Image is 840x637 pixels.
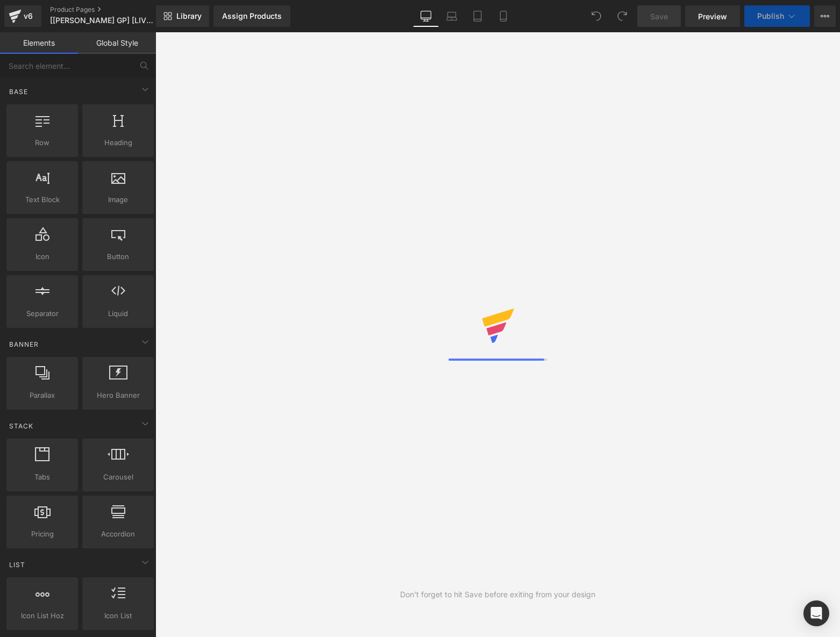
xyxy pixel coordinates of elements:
span: Row [10,137,75,148]
span: Liquid [86,308,151,319]
a: Mobile [490,5,516,27]
span: Publish [757,12,784,20]
a: Preview [685,5,740,27]
span: Accordion [86,528,151,540]
span: Carousel [86,471,151,483]
div: Open Intercom Messenger [803,600,829,626]
span: Text Block [10,194,75,205]
span: Heading [86,137,151,148]
span: Icon List [86,610,151,621]
span: Save [650,11,668,22]
div: Assign Products [222,12,282,20]
button: Undo [586,5,607,27]
span: Library [176,11,202,21]
a: Tablet [465,5,490,27]
a: Desktop [413,5,439,27]
span: Banner [8,339,40,349]
span: Image [86,194,151,205]
a: Global Style [78,32,156,54]
a: New Library [156,5,209,27]
span: Parallax [10,390,75,401]
span: Button [86,251,151,262]
span: List [8,560,26,570]
span: Tabs [10,471,75,483]
div: v6 [22,9,35,23]
span: Preview [698,11,727,22]
span: Separator [10,308,75,319]
span: Hero Banner [86,390,151,401]
a: Laptop [439,5,465,27]
span: Icon List Hoz [10,610,75,621]
a: Product Pages [50,5,174,14]
span: [[PERSON_NAME] GP] [LIVE] Cupper Savings Bundle 2.0 (EVERGREEN) [DATE] [50,16,153,25]
span: Stack [8,421,34,431]
a: v6 [4,5,41,27]
span: Base [8,87,29,97]
button: Publish [744,5,810,27]
button: Redo [611,5,633,27]
div: Don't forget to hit Save before exiting from your design [400,589,595,600]
span: Icon [10,251,75,262]
span: Pricing [10,528,75,540]
button: More [814,5,836,27]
